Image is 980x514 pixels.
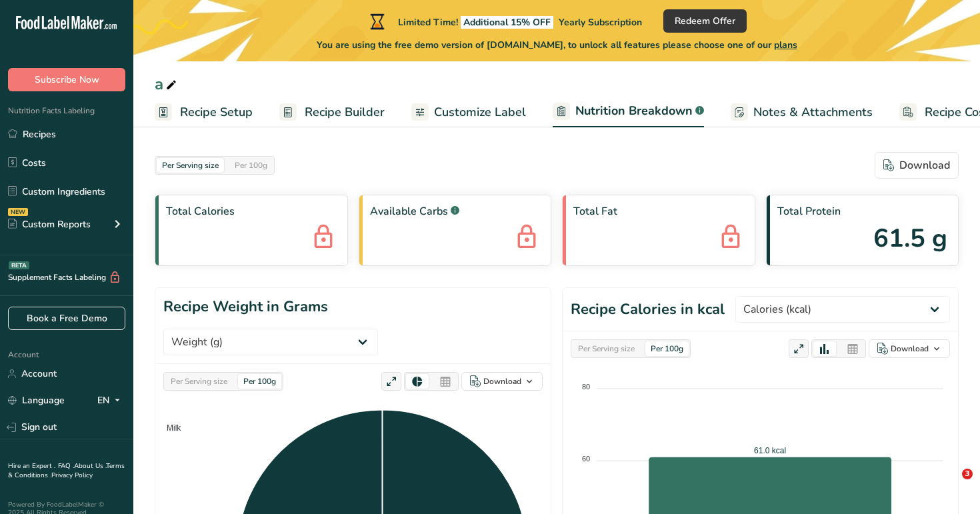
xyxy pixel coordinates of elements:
[461,16,553,29] span: Additional 15% OFF
[675,14,735,28] span: Redeem Offer
[575,102,693,120] span: Nutrition Breakdown
[165,374,233,389] div: Per Serving size
[582,455,590,463] tspan: 60
[573,203,744,219] span: Total Fat
[559,16,642,29] span: Yearly Subscription
[8,461,125,480] a: Terms & Conditions .
[645,341,689,356] div: Per 100g
[935,469,967,501] iframe: Intercom live chat
[51,471,93,480] a: Privacy Policy
[869,339,950,358] button: Download
[8,307,125,330] a: Book a Free Demo
[777,203,948,219] span: Total Protein
[553,96,704,128] a: Nutrition Breakdown
[891,343,929,355] div: Download
[8,217,91,231] div: Custom Reports
[483,375,521,387] div: Download
[370,203,541,219] span: Available Carbs
[573,341,640,356] div: Per Serving size
[180,103,253,121] span: Recipe Setup
[962,469,973,479] span: 3
[58,461,74,471] a: FAQ .
[229,158,273,173] div: Per 100g
[155,97,253,127] a: Recipe Setup
[774,39,797,51] span: plans
[166,203,337,219] span: Total Calories
[35,73,99,87] span: Subscribe Now
[157,423,181,433] span: Milk
[883,157,950,173] div: Download
[317,38,797,52] span: You are using the free demo version of [DOMAIN_NAME], to unlock all features please choose one of...
[155,72,179,96] div: a
[434,103,526,121] span: Customize Label
[367,13,642,29] div: Limited Time!
[8,389,65,412] a: Language
[461,372,543,391] button: Download
[9,261,29,269] div: BETA
[8,208,28,216] div: NEW
[157,158,224,173] div: Per Serving size
[875,152,959,179] button: Download
[731,97,873,127] a: Notes & Attachments
[663,9,747,33] button: Redeem Offer
[582,383,590,391] tspan: 80
[97,393,125,409] div: EN
[8,68,125,91] button: Subscribe Now
[305,103,385,121] span: Recipe Builder
[753,103,873,121] span: Notes & Attachments
[74,461,106,471] a: About Us .
[8,461,55,471] a: Hire an Expert .
[873,219,947,257] span: 61.5 g
[279,97,385,127] a: Recipe Builder
[238,374,281,389] div: Per 100g
[163,296,328,318] h1: Recipe Weight in Grams
[411,97,526,127] a: Customize Label
[571,299,725,321] h1: Recipe Calories in kcal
